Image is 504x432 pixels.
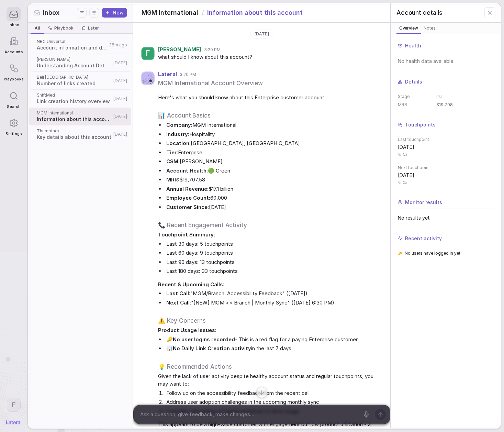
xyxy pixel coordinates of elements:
[165,158,379,166] li: [PERSON_NAME]
[165,140,379,147] li: [GEOGRAPHIC_DATA], [GEOGRAPHIC_DATA]
[113,132,127,137] span: [DATE]
[166,290,190,297] strong: Last Call:
[29,90,131,108] a: ShiftMedLink creation history overview[DATE]
[89,8,99,18] button: Display settings
[165,167,379,175] li: 🟢 Green
[88,25,99,31] span: Later
[202,8,204,17] span: /
[37,75,111,80] span: Bell [GEOGRAPHIC_DATA]
[166,122,192,128] strong: Company:
[398,251,402,256] span: 🔑
[165,336,379,344] li: 🔑 - This is a red flag for a paying Enterprise customer
[398,25,419,32] span: Overview
[9,23,19,27] span: Inbox
[37,62,111,69] span: Understanding Account Details and Requirements
[109,42,127,48] span: 38m ago
[158,231,215,238] strong: Touchpoint Summary:
[398,102,432,108] dt: MRR
[7,104,21,109] span: Search
[180,72,196,77] span: 3:20 PM
[165,149,379,157] li: Enterprise
[166,167,208,174] strong: Account Health:
[158,53,379,61] span: what should I know about this account?
[398,144,414,151] span: [DATE]
[436,94,443,99] span: n/a
[173,345,251,352] strong: No Daily Link Creation activity
[4,77,23,81] span: Playbooks
[37,92,111,98] span: ShiftMed
[37,128,111,134] span: Thumbtack
[158,373,379,388] span: Given the lack of user activity despite healthy account status and regular touchpoints, you may w...
[158,281,224,288] strong: Recent & Upcoming Calls:
[29,72,131,90] a: Bell [GEOGRAPHIC_DATA]Number of links created[DATE]
[158,221,379,230] h2: 📞 Recent Engagement Activity
[165,240,379,248] li: Last 30 days: 5 touchpoints
[113,60,127,66] span: [DATE]
[54,25,74,31] span: Playbook
[165,267,379,275] li: Last 180 days: 33 touchpoints
[4,50,23,54] span: Accounts
[6,420,21,424] img: Lateral
[165,194,379,202] li: 60,000
[158,111,379,120] h2: 📊 Account Basics
[12,400,16,409] span: F
[403,152,410,157] span: Call
[146,49,150,58] span: F
[165,121,379,129] li: MGM International
[37,80,111,87] span: Number of links created
[398,94,432,99] dt: Stage
[158,327,216,333] strong: Product Usage Issues:
[165,185,379,193] li: $17.1 billion
[398,58,494,65] span: No health data available
[165,176,379,184] li: $19,707.58
[5,132,22,136] span: Settings
[4,58,23,85] a: Playbooks
[37,44,107,51] span: Account information and details
[398,165,494,170] span: Next touchpoint
[113,114,127,119] span: [DATE]
[43,8,59,17] span: Inbox
[398,172,414,179] span: [DATE]
[398,214,494,221] span: No results yet
[166,140,191,146] strong: Location:
[405,78,422,85] span: Details
[403,180,410,185] span: Call
[37,110,111,116] span: MGM International
[166,131,189,137] strong: Industry:
[405,251,461,256] span: No users have logged in yet
[207,8,303,17] span: Information about this account
[158,362,379,371] h2: 💡 Recommended Actions
[37,116,111,123] span: Information about this account
[165,290,379,298] li: "MGM/Branch: Accessibility Feedback" ([DATE])
[165,131,379,139] li: Hospitality
[29,36,131,54] a: NBC UniversalAccount information and details38m ago
[142,8,198,17] span: MGM International
[165,398,379,406] li: Address user adoption challenges in the upcoming monthly sync
[158,78,379,88] h1: MGM International Account Overview
[113,96,127,101] span: [DATE]
[37,98,111,105] span: Link creation history overview
[165,389,379,397] li: Follow up on the accessibility feedback from the recent call
[165,299,379,307] li: "[NEW] MGM <> Branch | Monthly Sync" ([DATE] 6:30 PM)
[165,203,379,211] li: [DATE]
[166,186,209,192] strong: Annual Revenue:
[166,204,209,210] strong: Customer Since:
[37,134,111,141] span: Key details about this account
[255,31,269,37] span: [DATE]
[405,42,421,49] span: Health
[77,8,87,18] button: Filters
[173,336,235,343] strong: No user logins recorded
[37,57,111,62] span: [PERSON_NAME]
[37,39,107,44] span: NBC Universal
[166,299,191,306] strong: Next Call:
[158,316,379,325] h2: ⚠️ Key Concerns
[436,102,453,108] span: $19,708
[165,258,379,266] li: Last 90 days: 13 touchpoints
[4,31,23,58] a: Accounts
[158,94,379,102] span: Here's what you should know about this Enterprise customer account:
[396,8,443,17] span: Account details
[102,8,127,18] button: New thread
[29,54,131,72] a: [PERSON_NAME]Understanding Account Details and Requirements[DATE]
[29,108,131,125] a: MGM InternationalInformation about this account[DATE]
[29,125,131,143] a: ThumbtackKey details about this account[DATE]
